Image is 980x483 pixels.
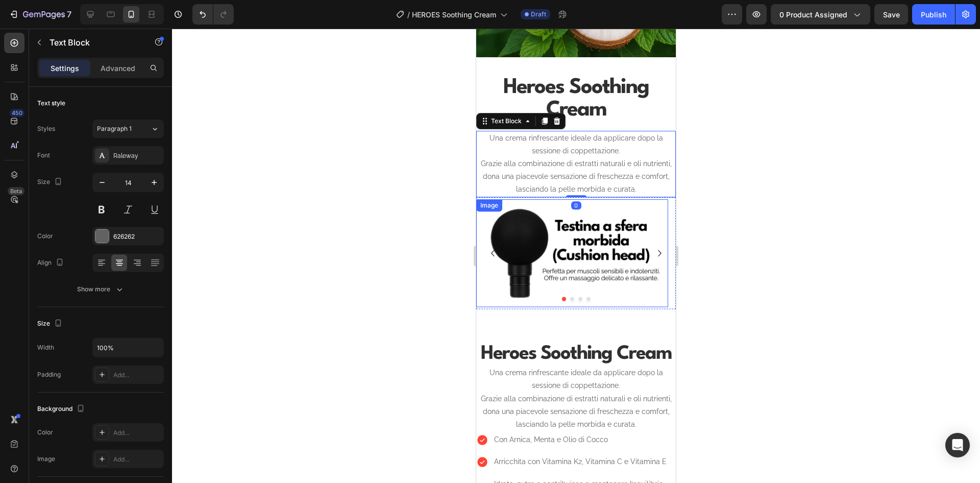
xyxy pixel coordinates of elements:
[37,124,55,133] div: Styles
[92,120,164,138] button: Paragraph 1
[93,338,163,357] input: Auto
[531,10,546,19] span: Draft
[113,455,161,464] div: Add...
[77,284,125,294] div: Show more
[113,151,161,160] div: Raleway
[921,9,946,20] div: Publish
[476,29,676,483] iframe: Design area
[37,454,55,464] div: Image
[101,63,135,74] p: Advanced
[37,99,65,108] div: Text style
[412,9,496,20] span: HEROES Soothing Cream
[874,4,908,25] button: Save
[771,4,870,25] button: 0 product assigned
[192,4,234,25] div: Undo/Redo
[407,9,410,20] span: /
[37,343,54,352] div: Width
[97,124,132,133] span: Paragraph 1
[10,109,24,117] div: 450
[8,187,24,195] div: Beta
[37,151,50,160] div: Font
[945,433,970,457] div: Open Intercom Messenger
[37,256,66,270] div: Align
[37,402,87,416] div: Background
[50,36,136,49] p: Text Block
[113,428,161,438] div: Add...
[37,370,61,379] div: Padding
[37,232,53,241] div: Color
[113,232,161,241] div: 626262
[37,428,53,437] div: Color
[113,371,161,380] div: Add...
[779,9,847,20] span: 0 product assigned
[51,63,79,74] p: Settings
[18,449,198,475] p: Idrata, nutre e contribuisce a mantenere l’equilibrio della pelle
[4,4,76,25] button: 7
[37,317,64,331] div: Size
[37,175,64,189] div: Size
[37,280,164,298] button: Show more
[912,4,955,25] button: Publish
[883,10,900,19] span: Save
[67,8,71,20] p: 7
